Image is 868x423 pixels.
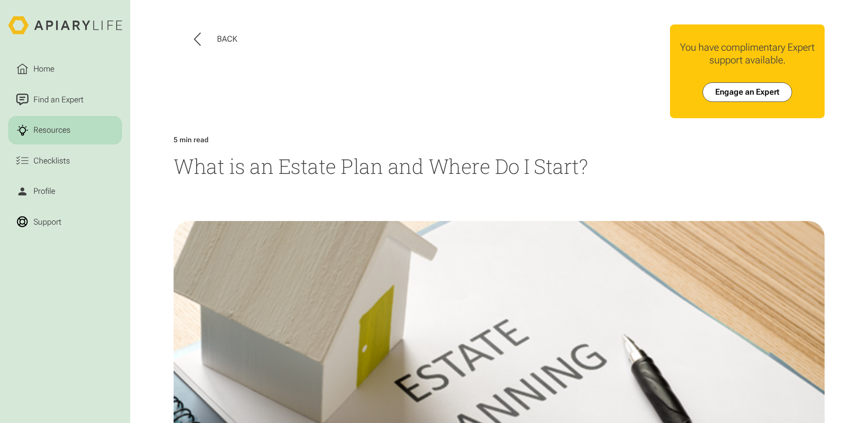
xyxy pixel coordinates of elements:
[8,85,122,114] a: Find an Expert
[174,135,208,144] div: 5 min read
[8,177,122,206] a: Profile
[8,116,122,144] a: Resources
[32,154,72,167] div: Checklists
[8,207,122,236] a: Support
[703,82,792,102] a: Engage an Expert
[194,33,237,46] button: Back
[32,124,73,136] div: Resources
[8,55,122,83] a: Home
[32,185,57,197] div: Profile
[8,146,122,175] a: Checklists
[32,93,86,106] div: Find an Expert
[678,41,816,66] div: You have complimentary Expert support available.
[174,153,825,180] h1: What is an Estate Plan and Where Do I Start?
[32,216,64,228] div: Support
[32,63,57,75] div: Home
[217,34,237,44] div: Back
